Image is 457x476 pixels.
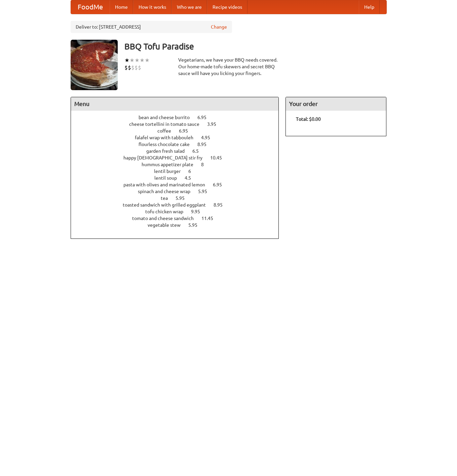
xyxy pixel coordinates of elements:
[132,216,226,221] a: tomato and cheese sandwich 11.45
[123,202,213,208] span: toasted sandwich with grilled eggplant
[123,155,209,160] span: happy [DEMOGRAPHIC_DATA] stir fry
[207,121,223,127] span: 3.95
[124,40,387,53] h3: BBQ Tofu Paradise
[201,135,217,140] span: 4.95
[148,222,210,228] a: vegetable stew 5.95
[138,64,141,71] li: $
[214,202,229,208] span: 8.95
[197,115,213,120] span: 6.95
[359,0,380,14] a: Help
[139,142,219,147] a: flourless chocolate cake 8.95
[135,135,200,140] span: falafel wrap with tabbouleh
[201,162,211,167] span: 8
[154,175,184,181] span: lentil soup
[207,0,247,14] a: Recipe videos
[124,57,129,64] li: ★
[128,64,131,71] li: $
[135,135,223,140] a: falafel wrap with tabbouleh 4.95
[185,175,198,181] span: 4.5
[188,169,198,174] span: 6
[123,155,234,160] a: happy [DEMOGRAPHIC_DATA] stir fry 10.45
[154,169,203,174] a: lentil burger 6
[142,162,200,167] span: hummus appetizer plate
[145,57,150,64] li: ★
[131,64,135,71] li: $
[129,57,135,64] li: ★
[138,189,197,194] span: spinach and cheese wrap
[210,155,229,160] span: 10.45
[198,189,214,194] span: 5.95
[145,209,213,214] a: tofu chicken wrap 9.95
[154,175,203,181] a: lentil soup 4.5
[140,57,145,64] li: ★
[145,209,190,214] span: tofu chicken wrap
[188,222,204,228] span: 5.95
[146,148,211,154] a: garden fresh salad 6.5
[132,216,200,221] span: tomato and cheese sandwich
[123,202,235,208] a: toasted sandwich with grilled eggplant 8.95
[161,195,197,201] a: tea 5.95
[154,169,187,174] span: lentil burger
[146,148,191,154] span: garden fresh salad
[148,222,187,228] span: vegetable stew
[124,64,128,71] li: $
[139,115,219,120] a: bean and cheese burrito 6.95
[157,128,178,134] span: coffee
[129,121,206,127] span: cheese tortellini in tomato sauce
[191,209,207,214] span: 9.95
[179,128,195,134] span: 6.95
[192,148,205,154] span: 6.5
[213,182,229,187] span: 6.95
[71,40,118,90] img: angular.jpg
[135,64,138,71] li: $
[176,195,191,201] span: 5.95
[133,0,172,14] a: How it works
[71,21,232,33] div: Deliver to: [STREET_ADDRESS]
[286,97,386,111] h4: Your order
[172,0,207,14] a: Who we are
[71,0,110,14] a: FoodMe
[139,115,196,120] span: bean and cheese burrito
[138,189,220,194] a: spinach and cheese wrap 5.95
[296,116,321,122] b: Total: $0.00
[135,57,140,64] li: ★
[123,182,212,187] span: pasta with olives and marinated lemon
[142,162,216,167] a: hummus appetizer plate 8
[201,216,220,221] span: 11.45
[178,57,279,77] div: Vegetarians, we have your BBQ needs covered. Our home-made tofu skewers and secret BBQ sauce will...
[139,142,196,147] span: flourless chocolate cake
[123,182,234,187] a: pasta with olives and marinated lemon 6.95
[157,128,200,134] a: coffee 6.95
[161,195,175,201] span: tea
[110,0,133,14] a: Home
[71,97,279,111] h4: Menu
[197,142,213,147] span: 8.95
[211,24,227,30] a: Change
[129,121,229,127] a: cheese tortellini in tomato sauce 3.95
